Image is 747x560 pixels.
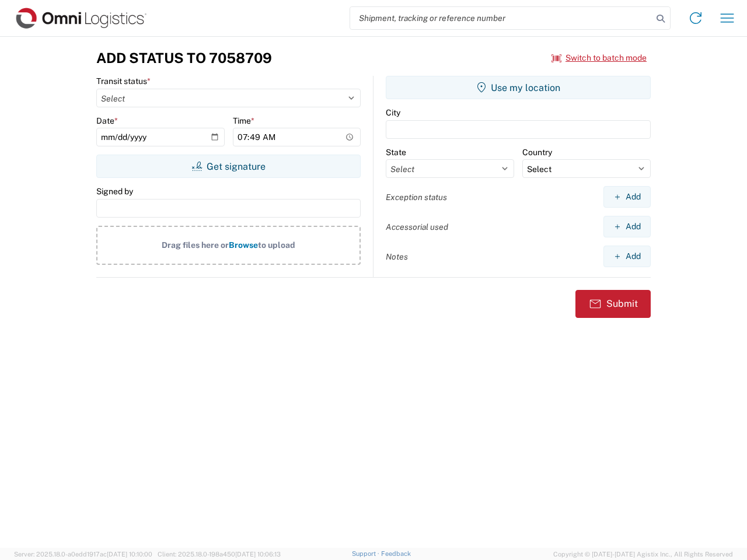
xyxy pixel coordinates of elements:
[229,240,258,250] span: Browse
[603,216,651,237] button: Add
[553,549,733,559] span: Copyright © [DATE]-[DATE] Agistix Inc., All Rights Reserved
[233,116,254,126] label: Time
[551,48,647,68] button: Switch to batch mode
[107,551,152,558] span: [DATE] 10:10:00
[603,186,651,208] button: Add
[96,50,272,66] h3: Add Status to 7058709
[386,107,400,118] label: City
[258,240,295,250] span: to upload
[386,192,447,202] label: Exception status
[350,7,652,29] input: Shipment, tracking or reference number
[603,246,651,267] button: Add
[158,551,281,558] span: Client: 2025.18.0-198a450
[96,155,361,178] button: Get signature
[386,222,448,232] label: Accessorial used
[352,550,381,557] a: Support
[386,76,651,99] button: Use my location
[235,551,281,558] span: [DATE] 10:06:13
[162,240,229,250] span: Drag files here or
[96,116,118,126] label: Date
[14,551,152,558] span: Server: 2025.18.0-a0edd1917ac
[96,186,133,197] label: Signed by
[381,550,411,557] a: Feedback
[96,76,151,86] label: Transit status
[522,147,552,157] label: Country
[386,251,408,262] label: Notes
[386,147,406,157] label: State
[575,290,651,318] button: Submit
